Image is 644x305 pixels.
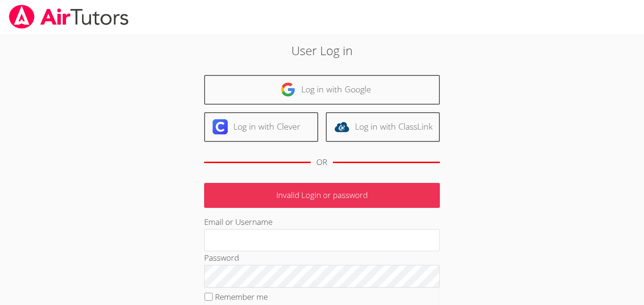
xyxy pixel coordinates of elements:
a: Log in with Google [204,75,440,105]
a: Log in with Clever [204,112,318,142]
label: Email or Username [204,216,272,227]
div: OR [316,156,327,169]
img: clever-logo-6eab21bc6e7a338710f1a6ff85c0baf02591cd810cc4098c63d3a4b26e2feb20.svg [213,119,228,134]
label: Password [204,252,239,263]
p: Invalid Login or password [204,183,440,208]
img: google-logo-50288ca7cdecda66e5e0955fdab243c47b7ad437acaf1139b6f446037453330a.svg [281,82,296,97]
img: classlink-logo-d6bb404cc1216ec64c9a2012d9dc4662098be43eaf13dc465df04b49fa7ab582.svg [334,119,349,134]
h2: User Log in [148,41,496,59]
img: airtutors_banner-c4298cdbf04f3fff15de1276eac7730deb9818008684d7c2e4769d2f7ddbe033.png [8,5,130,29]
a: Log in with ClassLink [326,112,440,142]
label: Remember me [215,291,268,302]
